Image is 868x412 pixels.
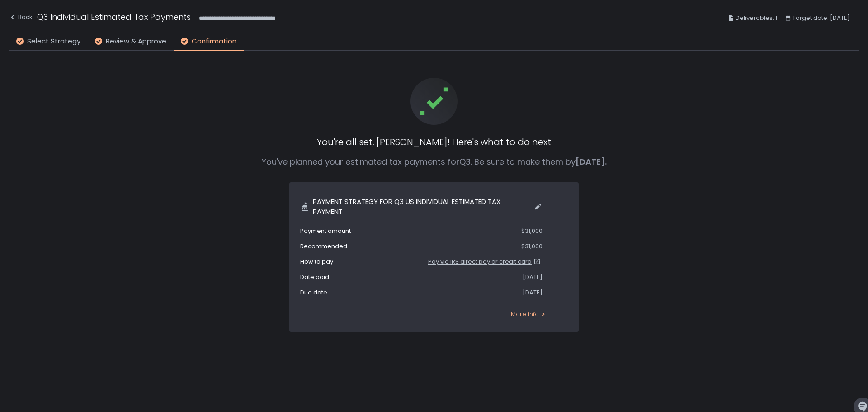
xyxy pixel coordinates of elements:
span: Due date [300,289,327,297]
span: [DATE]. [576,156,607,167]
span: Review & Approve [106,36,166,47]
div: [DATE] [523,273,542,281]
div: [DATE] [523,289,542,297]
span: Date paid [300,273,329,281]
span: Recommended [300,242,347,251]
div: $31,000 [521,227,542,235]
span: Payment amount [300,227,351,235]
span: How to pay [300,258,333,266]
div: You're all set, [PERSON_NAME]! Here's what to do next [317,136,551,148]
div: $31,000 [521,242,542,251]
span: Select Strategy [27,36,80,47]
span: Deliverables: 1 [736,13,777,24]
div: Back [9,12,33,23]
h1: Q3 Individual Estimated Tax Payments [37,11,191,23]
span: Payment strategy for Q3 US Individual Estimated Tax Payment [313,197,524,217]
span: Confirmation [192,36,236,47]
span: More info [511,310,539,318]
button: Back [9,11,33,26]
p: You've planned your estimated tax payments for Q3 . Be sure to make them by [262,156,607,168]
a: Pay via IRS direct pay or credit card [428,258,542,266]
span: Target date: [DATE] [793,13,850,24]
